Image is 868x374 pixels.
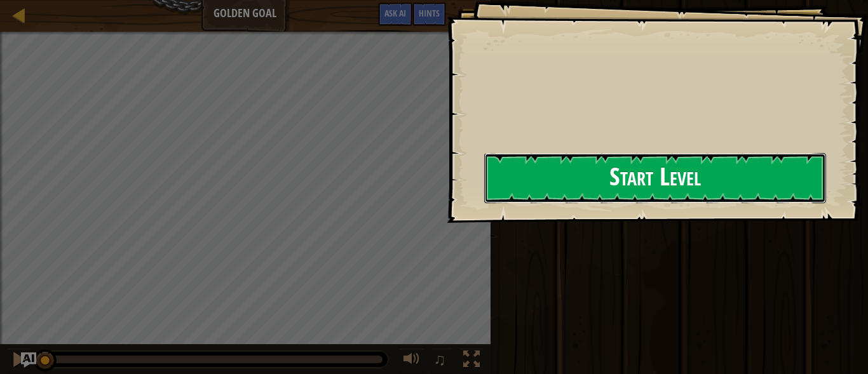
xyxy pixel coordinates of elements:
[459,348,484,374] button: Toggle fullscreen
[21,352,36,368] button: Ask AI
[6,348,32,374] button: Ctrl + P: Pause
[419,7,440,19] span: Hints
[431,348,452,374] button: ♫
[384,7,406,19] span: Ask AI
[484,153,826,203] button: Start Level
[399,348,424,374] button: Adjust volume
[378,3,412,26] button: Ask AI
[433,350,446,369] span: ♫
